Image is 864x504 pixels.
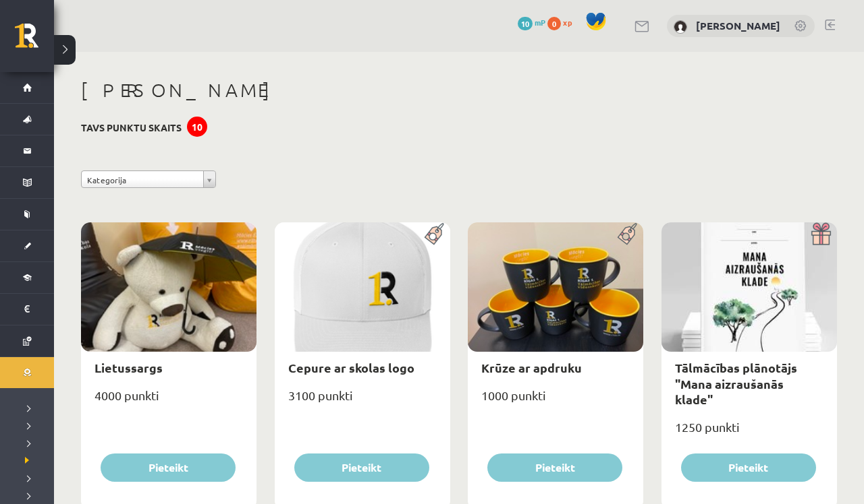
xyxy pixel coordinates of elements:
img: Arita Lapteva [674,20,687,34]
a: [PERSON_NAME] [696,19,780,32]
img: Populāra prece [613,222,643,245]
img: Populāra prece [420,222,450,245]
a: 0 xp [547,17,578,28]
h1: [PERSON_NAME] [81,79,837,102]
span: 10 [518,17,533,30]
a: Kategorija [81,170,216,188]
span: mP [535,17,545,28]
button: Pieteikt [101,453,236,482]
button: Pieteikt [294,453,429,482]
button: Pieteikt [681,453,816,482]
a: Lietussargs [94,360,163,375]
span: Kategorija [87,171,198,189]
a: Cepure ar skolas logo [288,360,414,375]
span: xp [563,17,572,28]
div: 4000 punkti [81,384,256,418]
div: 3100 punkti [275,384,450,418]
span: 0 [547,17,561,30]
a: Rīgas 1. Tālmācības vidusskola [15,24,54,57]
div: 1250 punkti [661,416,837,449]
a: 10 mP [518,17,545,28]
button: Pieteikt [487,453,622,482]
img: Dāvana ar pārsteigumu [807,222,837,245]
a: Tālmācības plānotājs "Mana aizraušanās klade" [675,360,797,407]
div: 10 [187,117,207,137]
a: Krūze ar apdruku [481,360,582,375]
div: 1000 punkti [468,384,643,418]
h3: Tavs punktu skaits [81,122,182,133]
